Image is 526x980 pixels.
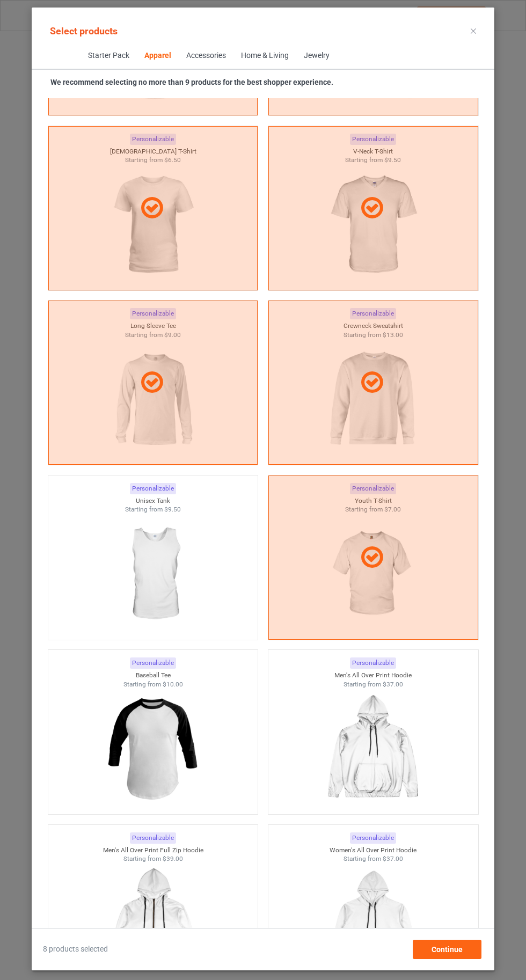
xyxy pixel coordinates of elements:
div: Starting from [268,680,478,689]
span: Select products [50,25,118,36]
span: $9.50 [164,506,181,513]
div: Unisex Tank [48,496,258,506]
img: regular.jpg [325,689,421,809]
div: Women's All Over Print Hoodie [268,846,478,855]
div: Starting from [48,854,258,864]
div: Jewelry [303,50,329,61]
img: regular.jpg [105,514,201,634]
img: regular.jpg [105,689,201,809]
div: Starting from [48,505,258,514]
div: Personalizable [350,832,396,844]
span: $37.00 [383,855,403,862]
div: Baseball Tee [48,671,258,680]
div: Continue [413,940,481,959]
div: Personalizable [130,832,176,844]
div: Men's All Over Print Hoodie [268,671,478,680]
div: Apparel [144,50,171,61]
div: Personalizable [130,483,176,494]
div: Home & Living [240,50,288,61]
div: Starting from [48,680,258,689]
span: $39.00 [162,855,182,862]
div: Starting from [268,854,478,864]
span: $37.00 [383,681,403,688]
span: 8 products selected [43,944,108,955]
div: Personalizable [350,657,396,669]
span: Starter Pack [80,43,136,69]
strong: We recommend selecting no more than 9 products for the best shopper experience. [50,78,333,86]
div: Men's All Over Print Full Zip Hoodie [48,846,258,855]
div: Accessories [186,50,225,61]
span: Continue [432,945,463,954]
div: Personalizable [130,657,176,669]
span: $10.00 [162,681,182,688]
